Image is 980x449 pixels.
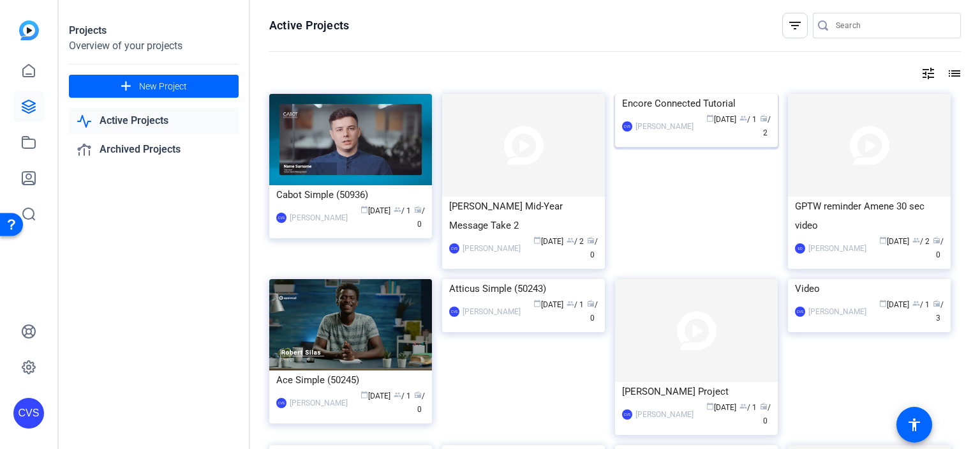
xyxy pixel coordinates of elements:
div: [PERSON_NAME] [808,305,866,318]
img: blue-gradient.svg [19,20,39,40]
mat-icon: accessibility [907,417,922,432]
span: radio [933,236,940,244]
a: Active Projects [69,108,239,134]
div: [PERSON_NAME] [463,242,521,255]
span: / 3 [933,300,944,323]
div: CVS [276,213,286,223]
div: [PERSON_NAME] [290,211,348,224]
span: / 1 [567,300,584,309]
div: CVS [449,243,459,254]
span: group [567,300,574,307]
span: calendar_today [879,300,887,307]
div: [PERSON_NAME] [635,120,694,133]
div: Video [795,279,944,298]
span: group [567,236,574,244]
div: CVS [449,307,459,317]
div: Encore Connected Tutorial [622,94,771,113]
span: radio [760,402,768,410]
span: / 2 [760,115,771,137]
div: CVS [622,121,632,132]
span: group [739,114,747,122]
mat-icon: list [946,66,961,81]
div: Projects [69,23,239,38]
span: [DATE] [879,300,909,309]
span: radio [414,391,422,399]
span: group [912,300,920,307]
span: [DATE] [706,115,736,124]
span: / 1 [739,403,757,412]
div: [PERSON_NAME] [463,305,521,318]
div: [PERSON_NAME] [290,397,348,409]
div: [PERSON_NAME] [635,408,694,421]
span: radio [933,300,940,307]
span: calendar_today [706,114,714,122]
span: [DATE] [533,237,563,246]
div: CVS [622,409,632,420]
div: Atticus Simple (50243) [449,279,598,298]
span: group [912,236,920,244]
a: Archived Projects [69,137,239,163]
span: / 0 [414,206,425,229]
span: calendar_today [360,206,368,213]
span: radio [587,236,595,244]
span: [DATE] [533,300,563,309]
span: / 0 [414,392,425,414]
span: New Project [139,80,187,93]
span: / 0 [587,237,598,259]
div: CVS [795,307,805,317]
div: EO [795,243,805,254]
div: Overview of your projects [69,38,239,54]
mat-icon: add [118,79,134,95]
span: group [394,391,401,399]
span: group [739,402,747,410]
span: calendar_today [879,236,887,244]
span: / 1 [912,300,930,309]
span: radio [760,114,768,122]
span: / 0 [933,237,944,259]
div: Ace Simple (50245) [276,370,425,390]
span: / 1 [739,115,757,124]
span: / 1 [394,392,411,400]
span: / 0 [760,403,771,425]
span: calendar_today [360,391,368,399]
span: group [394,206,401,213]
span: / 0 [587,300,598,323]
span: [DATE] [879,237,909,246]
span: calendar_today [533,236,541,244]
div: [PERSON_NAME] Mid-Year Message Take 2 [449,197,598,235]
span: / 2 [567,237,584,246]
div: CVS [13,398,44,429]
span: calendar_today [533,300,541,307]
span: calendar_today [706,402,714,410]
span: / 2 [912,237,930,246]
span: radio [414,206,422,213]
div: Cabot Simple (50936) [276,185,425,204]
span: [DATE] [360,206,390,215]
h1: Active Projects [269,18,349,33]
button: New Project [69,75,239,98]
span: [DATE] [360,392,390,400]
span: / 1 [394,206,411,215]
mat-icon: tune [921,66,936,81]
span: [DATE] [706,403,736,412]
div: [PERSON_NAME] Project [622,382,771,401]
span: radio [587,300,595,307]
mat-icon: filter_list [787,18,803,33]
input: Search [836,18,951,33]
div: [PERSON_NAME] [808,242,866,255]
div: CVS [276,398,286,408]
div: GPTW reminder Amene 30 sec video [795,197,944,235]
